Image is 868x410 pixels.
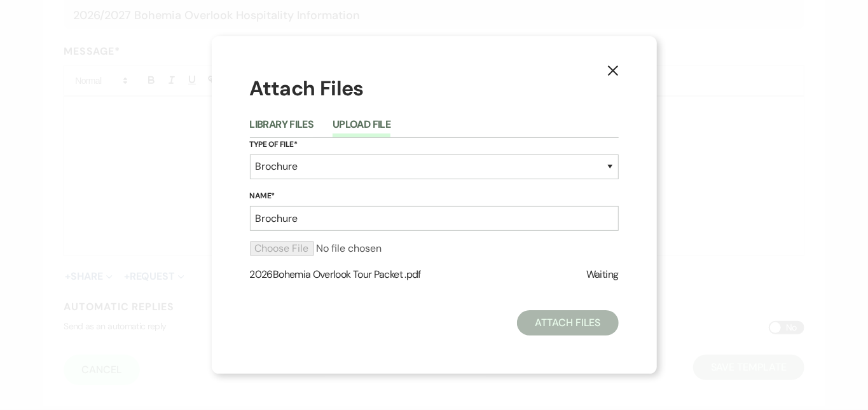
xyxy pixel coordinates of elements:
label: Type of File* [250,138,619,152]
button: Upload File [333,120,390,137]
label: Name* [250,189,619,203]
span: 2026Bohemia Overlook Tour Packet .pdf [250,268,421,281]
h1: Attach Files [250,74,619,103]
button: Attach Files [517,310,618,336]
button: Library Files [250,120,314,137]
span: Waiting [586,266,619,283]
